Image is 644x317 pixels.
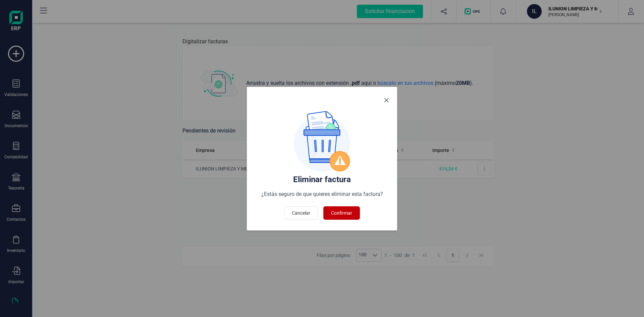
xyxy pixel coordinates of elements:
img: eliminar_remesa [294,111,350,171]
button: Cancelar [284,206,318,220]
h4: Eliminar factura [255,174,389,185]
button: Close [381,95,392,106]
p: ¿Estás seguro de que quieres eliminar esta factura? [255,190,389,198]
button: Confirmar [323,206,360,220]
span: Confirmar [331,210,352,216]
span: Cancelar [292,210,310,216]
